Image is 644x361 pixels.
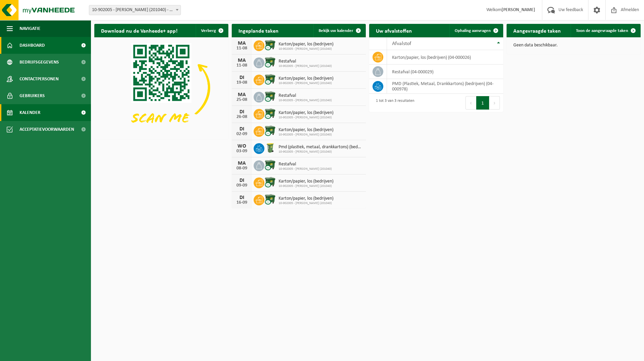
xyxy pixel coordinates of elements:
div: DI [235,109,249,115]
a: Ophaling aanvragen [449,24,503,37]
div: 19-08 [235,80,249,85]
div: 11-08 [235,46,249,51]
button: 1 [476,96,489,110]
div: 26-08 [235,115,249,119]
div: MA [235,58,249,63]
h2: Uw afvalstoffen [369,24,419,37]
span: Verberg [201,29,216,33]
img: WB-1100-CU [264,125,276,136]
span: Karton/papier, los (bedrijven) [279,110,333,116]
span: Dashboard [20,37,45,54]
img: Download de VHEPlus App [94,37,228,138]
div: 1 tot 3 van 3 resultaten [373,95,414,110]
div: 25-08 [235,97,249,102]
span: 10-902005 - [PERSON_NAME] (201040) [279,116,333,120]
h2: Download nu de Vanheede+ app! [94,24,184,37]
div: DI [235,195,249,200]
div: MA [235,161,249,166]
div: MA [235,92,249,97]
span: Toon de aangevraagde taken [576,29,628,33]
button: Previous [465,96,476,110]
span: Acceptatievoorwaarden [20,121,74,138]
button: Verberg [196,24,228,37]
a: Bekijk uw kalender [313,24,365,37]
img: WB-1100-CU [264,194,276,205]
span: 10-902005 - [PERSON_NAME] (201040) [279,201,333,205]
div: DI [235,178,249,183]
img: WB-1100-CU [264,74,276,85]
div: MA [235,41,249,46]
a: Toon de aangevraagde taken [571,24,640,37]
span: Karton/papier, los (bedrijven) [279,42,333,47]
p: Geen data beschikbaar. [513,43,634,48]
span: 10-902005 - [PERSON_NAME] (201040) [279,150,362,154]
span: Karton/papier, los (bedrijven) [279,179,333,184]
span: 10-902005 - AVA RONSE (201040) - RONSE [89,5,181,15]
span: Restafval [279,162,332,167]
div: 16-09 [235,200,249,205]
span: Kalender [20,104,40,121]
span: 10-902005 - [PERSON_NAME] (201040) [279,167,332,171]
img: WB-1100-CU [264,91,276,102]
img: WB-0240-HPE-GN-50 [264,142,276,154]
div: DI [235,75,249,80]
span: 10-902005 - [PERSON_NAME] (201040) [279,133,333,137]
h2: Ingeplande taken [232,24,285,37]
td: PMD (Plastiek, Metaal, Drankkartons) (bedrijven) (04-000978) [387,79,503,94]
span: 10-902005 - AVA RONSE (201040) - RONSE [89,5,181,15]
img: WB-1100-CU [264,56,276,68]
div: WO [235,144,249,149]
span: Karton/papier, los (bedrijven) [279,196,333,201]
span: 10-902005 - [PERSON_NAME] (201040) [279,184,333,188]
span: 10-902005 - [PERSON_NAME] (201040) [279,47,333,51]
img: WB-1100-CU [264,39,276,51]
div: 11-08 [235,63,249,68]
span: 10-902005 - [PERSON_NAME] (201040) [279,64,332,68]
span: Restafval [279,59,332,64]
td: karton/papier, los (bedrijven) (04-000026) [387,50,503,65]
span: Pmd (plastiek, metaal, drankkartons) (bedrijven) [279,145,362,150]
div: 08-09 [235,166,249,171]
div: 02-09 [235,132,249,136]
span: Karton/papier, los (bedrijven) [279,76,333,81]
span: Navigatie [20,20,40,37]
span: 10-902005 - [PERSON_NAME] (201040) [279,98,332,103]
div: DI [235,126,249,132]
span: Karton/papier, los (bedrijven) [279,127,333,133]
span: Bekijk uw kalender [319,29,353,33]
strong: [PERSON_NAME] [502,7,535,12]
span: Ophaling aanvragen [455,29,491,33]
span: Bedrijfsgegevens [20,54,59,71]
h2: Aangevraagde taken [507,24,568,37]
span: 10-902005 - [PERSON_NAME] (201040) [279,81,333,85]
div: 03-09 [235,149,249,154]
div: 09-09 [235,183,249,188]
span: Afvalstof [392,41,411,46]
button: Next [489,96,500,110]
img: WB-1100-CU [264,108,276,119]
span: Restafval [279,93,332,98]
span: Contactpersonen [20,71,59,87]
img: WB-1100-CU [264,159,276,171]
img: WB-1100-CU [264,176,276,188]
span: Gebruikers [20,87,45,104]
td: restafval (04-000029) [387,65,503,79]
